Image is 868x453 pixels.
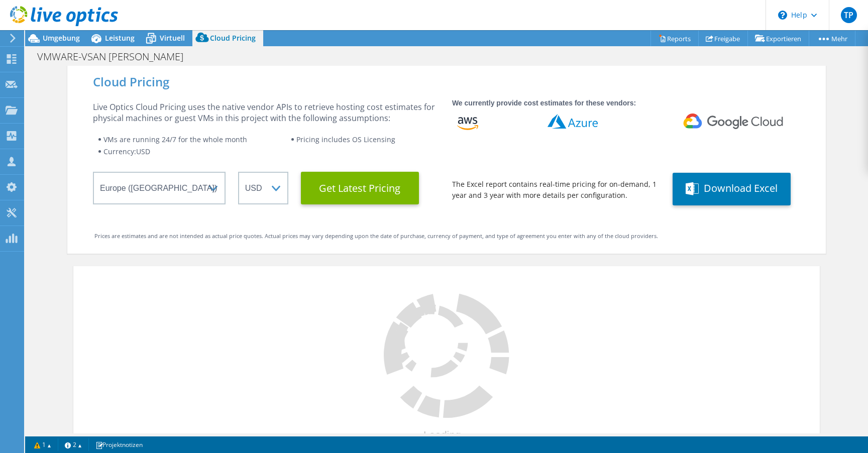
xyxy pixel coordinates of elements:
[809,31,855,46] a: Mehr
[58,438,89,451] a: 2
[105,33,135,43] span: Leistung
[93,76,800,87] div: Cloud Pricing
[650,31,699,46] a: Reports
[452,99,636,107] strong: We currently provide cost estimates for these vendors:
[88,438,150,451] a: Projektnotizen
[103,147,150,156] span: Currency: USD
[384,429,509,440] div: Loading...
[103,135,247,144] span: VMs are running 24/7 for the whole month
[301,172,419,204] button: Get Latest Pricing
[841,7,857,23] span: TP
[296,135,395,144] span: Pricing includes OS Licensing
[33,51,199,62] h1: VMWARE-VSAN [PERSON_NAME]
[93,101,440,124] div: Live Optics Cloud Pricing uses the native vendor APIs to retrieve hosting cost estimates for phys...
[698,31,748,46] a: Freigabe
[94,231,799,242] div: Prices are estimates and are not intended as actual price quotes. Actual prices may vary dependin...
[778,11,787,20] svg: \n
[27,438,58,451] a: 1
[452,179,660,201] div: The Excel report contains real-time pricing for on-demand, 1 year and 3 year with more details pe...
[43,33,80,43] span: Umgebung
[747,31,809,46] a: Exportieren
[210,33,256,43] span: Cloud Pricing
[673,173,791,205] button: Download Excel
[160,33,185,43] span: Virtuell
